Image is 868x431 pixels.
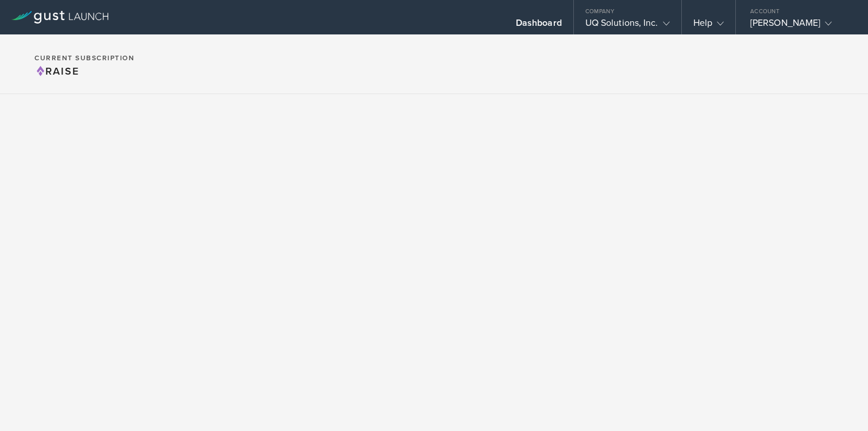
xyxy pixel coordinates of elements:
span: Raise [34,65,79,77]
h2: Current Subscription [34,55,134,61]
div: UQ Solutions, Inc. [585,17,670,34]
div: Dashboard [516,17,562,34]
div: Help [693,17,724,34]
div: [PERSON_NAME] [750,17,848,34]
